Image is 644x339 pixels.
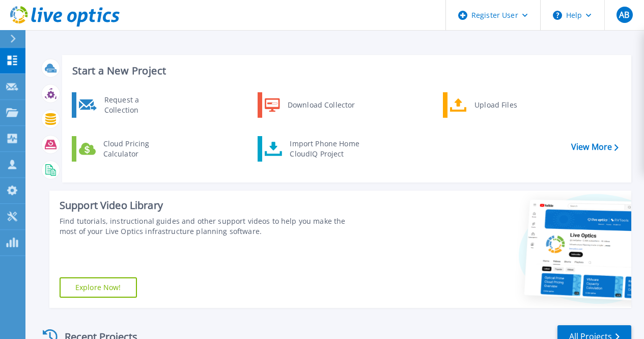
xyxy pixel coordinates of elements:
[443,92,547,118] a: Upload Files
[72,136,176,162] a: Cloud Pricing Calculator
[258,92,362,118] a: Download Collector
[60,199,362,212] div: Support Video Library
[571,142,619,152] a: View More
[72,65,618,76] h3: Start a New Project
[99,95,174,115] div: Request a Collection
[98,139,174,159] div: Cloud Pricing Calculator
[283,95,359,115] div: Download Collector
[619,11,629,19] span: AB
[285,139,364,159] div: Import Phone Home CloudIQ Project
[72,92,176,118] a: Request a Collection
[60,216,362,237] div: Find tutorials, instructional guides and other support videos to help you make the most of your L...
[60,277,137,298] a: Explore Now!
[469,95,545,115] div: Upload Files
